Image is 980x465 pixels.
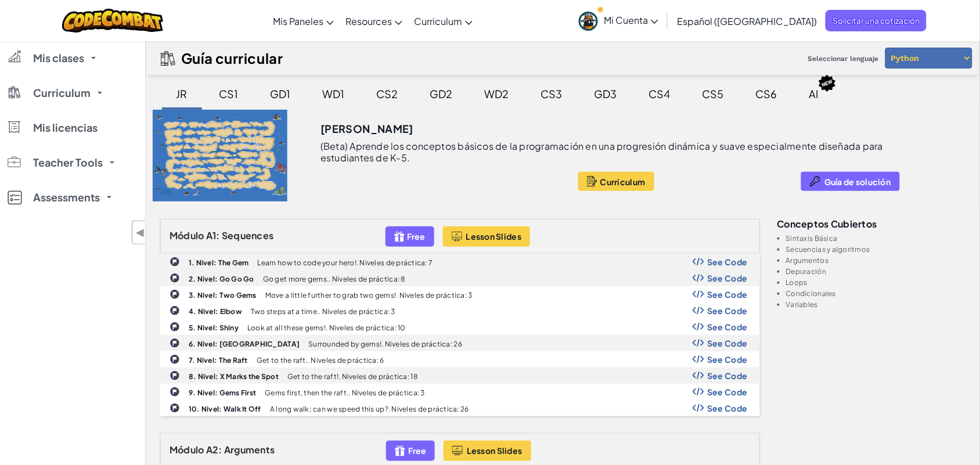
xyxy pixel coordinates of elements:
button: Guía de solución [801,172,899,191]
img: IconChallengeLevel.svg [170,387,180,397]
span: Lesson Slides [466,232,522,241]
li: Loops [786,279,965,286]
b: 4. Nivel: Elbow [189,307,242,316]
span: Mi Cuenta [604,14,658,26]
span: Resources [345,15,392,27]
b: 6. Nivel: [GEOGRAPHIC_DATA] [189,340,300,348]
span: Assessments [33,192,100,203]
span: ◀ [135,224,145,241]
img: Show Code Logo [693,307,704,315]
p: Get to the raft!. Niveles de práctica: 18 [287,373,418,380]
b: 2. Nivel: Go Go Go [189,275,254,283]
li: Condicionales [786,290,965,297]
button: Lesson Slides [444,441,531,461]
img: IconChallengeLevel.svg [170,273,180,283]
span: Español ([GEOGRAPHIC_DATA]) [677,15,817,27]
img: Show Code Logo [693,388,704,396]
p: Go get more gems.. Niveles de práctica: 8 [263,275,406,283]
div: CS1 [208,80,250,107]
img: Show Code Logo [693,355,704,363]
span: Curriculum [600,177,646,186]
b: 3. Nivel: Two Gems [189,291,257,300]
a: Mis Paneles [267,5,340,37]
a: 5. Nivel: Shiny Look at all these gems!. Niveles de práctica: 10 Show Code Logo See Code [160,319,760,335]
p: (Beta) Aprende los conceptos básicos de la programación en una progresión dinámica y suave especi... [320,140,936,164]
img: Show Code Logo [693,258,704,266]
span: Mis Paneles [273,15,323,27]
a: 1. Nivel: The Gem Learn how to code your hero!. Niveles de práctica: 7 Show Code Logo See Code [160,254,760,270]
li: Variables [786,301,965,308]
b: 9. Nivel: Gems First [189,388,256,397]
span: Curriculum [33,88,91,98]
a: 10. Nivel: Walk It Off A long walk; can we speed this up?. Niveles de práctica: 26 Show Code Logo... [160,400,760,416]
a: Solicitar una cotización [826,10,927,31]
img: IconCurriculumGuide.svg [161,51,175,66]
a: 8. Nivel: X Marks the Spot Get to the raft!. Niveles de práctica: 18 Show Code Logo See Code [160,367,760,384]
li: Sintaxis Básica [786,235,965,242]
span: A1: Sequences [206,229,274,241]
a: 4. Nivel: Elbow Two steps at a time.. Niveles de práctica: 3 Show Code Logo See Code [160,302,760,319]
span: See Code [707,338,748,348]
b: 10. Nivel: Walk It Off [189,405,261,413]
a: Resources [340,5,408,37]
img: Show Code Logo [693,339,704,347]
a: 9. Nivel: Gems First Gems first, then the raft.. Niveles de práctica: 3 Show Code Logo See Code [160,384,760,400]
img: IconChallengeLevel.svg [170,403,180,413]
div: AI [798,80,831,107]
img: CodeCombat logo [62,9,164,33]
img: IconFreeLevelv2.svg [394,230,405,243]
span: Lesson Slides [467,446,523,455]
b: 8. Nivel: X Marks the Spot [189,372,279,381]
li: Depuración [786,268,965,275]
span: See Code [707,273,748,283]
span: Mis clases [33,53,84,63]
img: IconChallengeLevel.svg [170,338,180,348]
span: See Code [707,387,748,396]
p: Learn how to code your hero!. Niveles de práctica: 7 [258,259,433,266]
span: Curriculum [414,15,462,27]
button: Lesson Slides [443,226,531,247]
li: Argumentos [786,257,965,264]
img: avatar [579,12,598,31]
h2: Guía curricular [181,50,283,66]
a: 6. Nivel: [GEOGRAPHIC_DATA] Surrounded by gems!. Niveles de práctica: 26 Show Code Logo See Code [160,335,760,351]
span: Módulo [170,229,204,241]
span: See Code [707,306,748,315]
h3: [PERSON_NAME] [320,120,413,138]
span: See Code [707,403,748,413]
span: See Code [707,257,748,266]
span: See Code [707,355,748,364]
img: IconFreeLevelv2.svg [395,444,405,457]
span: Teacher Tools [33,157,103,168]
span: Mis licencias [33,122,98,133]
p: Get to the raft.. Niveles de práctica: 6 [257,356,384,364]
b: 5. Nivel: Shiny [189,323,239,332]
p: A long walk; can we speed this up?. Niveles de práctica: 26 [270,405,469,413]
p: Gems first, then the raft.. Niveles de práctica: 3 [265,389,425,396]
a: 2. Nivel: Go Go Go Go get more gems.. Niveles de práctica: 8 Show Code Logo See Code [160,270,760,286]
img: Show Code Logo [693,290,704,298]
b: 7. Nivel: The Raft [189,356,248,365]
img: Show Code Logo [693,323,704,331]
img: IconChallengeLevel.svg [170,322,180,332]
img: Show Code Logo [693,404,704,412]
span: See Code [707,322,748,331]
div: GD1 [259,80,302,107]
img: IconChallengeLevel.svg [170,370,180,381]
div: WD2 [473,80,521,107]
span: Seleccionar lenguaje [804,50,884,67]
li: Secuencias y algoritmos [786,246,965,253]
span: Free [408,232,426,241]
img: IconChallengeLevel.svg [170,305,180,316]
div: CS2 [365,80,410,107]
img: IconNew.svg [818,74,837,92]
a: 7. Nivel: The Raft Get to the raft.. Niveles de práctica: 6 Show Code Logo See Code [160,351,760,367]
div: CS3 [529,80,574,107]
img: Show Code Logo [693,274,704,282]
p: Two steps at a time.. Niveles de práctica: 3 [251,308,395,315]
